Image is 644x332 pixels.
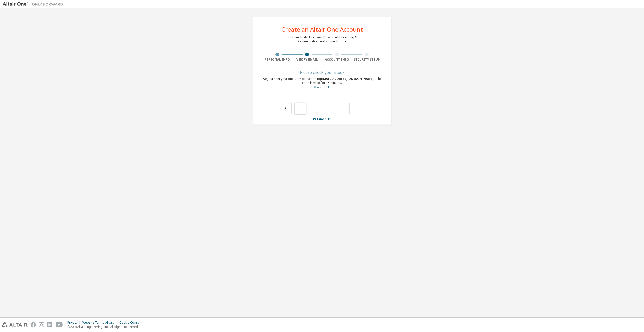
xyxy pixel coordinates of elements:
[322,58,352,62] div: Account Info
[3,2,66,7] img: Altair One
[47,322,52,327] img: linkedin.svg
[262,71,382,74] div: Please check your inbox
[31,322,36,327] img: facebook.svg
[2,322,28,327] img: altair_logo.svg
[262,58,292,62] div: Personal Info
[39,322,44,327] img: instagram.svg
[119,321,145,325] div: Cookie Consent
[292,58,322,62] div: Verify Email
[67,321,82,325] div: Privacy
[262,77,382,89] div: We just sent your one-time passcode to . The code is valid for 15 minutes.
[320,77,374,81] span: [EMAIL_ADDRESS][DOMAIN_NAME]
[67,325,145,329] p: © 2025 Altair Engineering, Inc. All Rights Reserved.
[281,26,363,32] div: Create an Altair One Account
[314,85,330,89] a: Go back to the registration form
[352,58,382,62] div: Security Setup
[313,117,331,121] a: Resend OTP
[82,321,119,325] div: Website Terms of Use
[287,35,357,43] div: For Free Trials, Licenses, Downloads, Learning & Documentation and so much more.
[56,322,63,327] img: youtube.svg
